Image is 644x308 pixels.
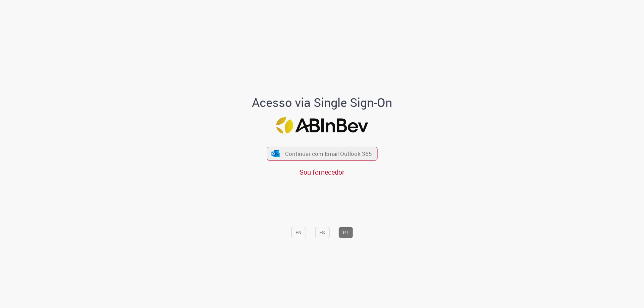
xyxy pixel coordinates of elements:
h1: Acesso via Single Sign-On [229,96,415,109]
button: PT [338,227,353,238]
button: EN [291,227,306,238]
span: Continuar com Email Outlook 365 [285,150,372,158]
a: Sou fornecedor [300,168,344,177]
button: ES [315,227,329,238]
img: ícone Azure/Microsoft 360 [271,150,280,157]
button: ícone Azure/Microsoft 360 Continuar com Email Outlook 365 [267,147,377,161]
img: Logo ABInBev [276,117,368,134]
